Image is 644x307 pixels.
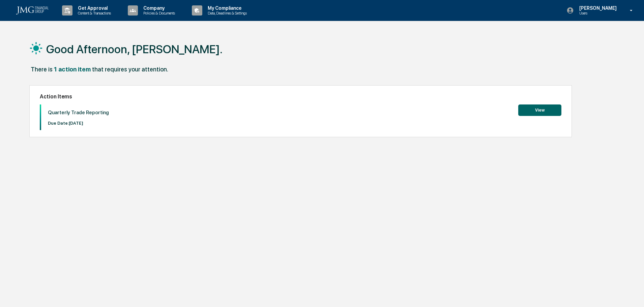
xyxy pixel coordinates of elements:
h2: Action Items [40,93,561,100]
div: 1 action item [54,66,91,73]
p: Users [574,11,620,16]
button: View [518,104,561,116]
p: Quarterly Trade Reporting [48,110,109,116]
p: [PERSON_NAME] [574,5,620,11]
p: My Compliance [202,5,250,11]
p: Policies & Documents [138,11,178,16]
p: Due Date: [DATE] [48,121,109,126]
p: Data, Deadlines & Settings [202,11,250,16]
div: that requires your attention. [92,66,168,73]
p: Company [138,5,178,11]
p: Get Approval [72,5,114,11]
a: View [518,106,561,113]
h1: Good Afternoon, [PERSON_NAME]. [46,42,223,56]
img: logo [16,6,49,14]
p: Content & Transactions [72,11,114,16]
div: There is [31,66,53,73]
